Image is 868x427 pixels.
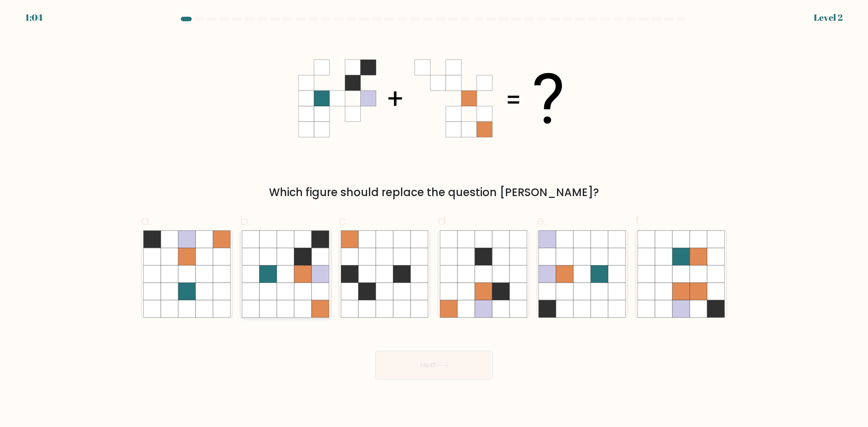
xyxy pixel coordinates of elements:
span: d. [438,212,448,230]
div: Which figure should replace the question [PERSON_NAME]? [146,184,722,201]
span: c. [339,212,349,230]
span: b. [240,212,251,230]
div: 1:04 [25,11,43,24]
button: Next [375,351,493,380]
div: Level 2 [814,11,843,24]
span: f. [635,212,642,230]
span: a. [141,212,152,230]
span: e. [537,212,547,230]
